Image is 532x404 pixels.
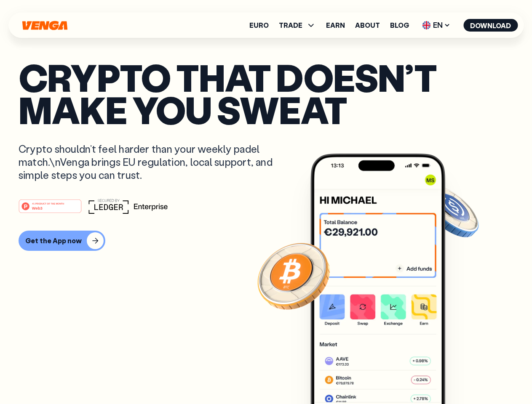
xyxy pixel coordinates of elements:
button: Get the App now [19,231,105,251]
span: EN [419,19,453,32]
span: TRADE [279,20,316,30]
a: Get the App now [19,231,513,251]
button: Download [463,19,518,32]
a: Blog [390,22,409,29]
div: Get the App now [25,237,82,245]
a: #1 PRODUCT OF THE MONTHWeb3 [19,204,82,215]
p: Crypto shouldn’t feel harder than your weekly padel match.\nVenga brings EU regulation, local sup... [19,142,285,182]
span: TRADE [279,22,302,29]
a: Earn [326,22,345,29]
img: USDC coin [420,181,481,242]
img: flag-uk [422,21,430,29]
svg: Home [21,21,68,30]
p: Crypto that doesn’t make you sweat [19,61,513,125]
tspan: #1 PRODUCT OF THE MONTH [32,202,64,205]
tspan: Web3 [32,205,43,210]
a: About [355,22,380,29]
img: Bitcoin [256,238,331,314]
a: Euro [249,22,269,29]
